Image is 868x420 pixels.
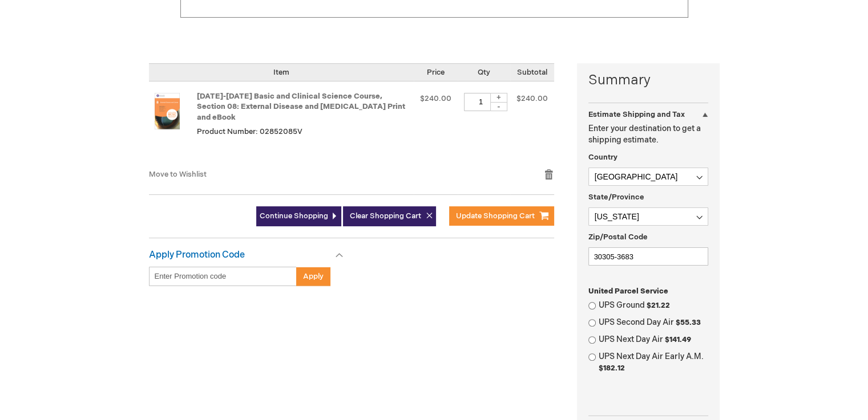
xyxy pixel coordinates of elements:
span: $55.33 [676,318,701,327]
span: $141.49 [665,335,691,344]
span: $240.00 [516,94,548,103]
span: Update Shopping Cart [456,211,535,221]
a: [DATE]-[DATE] Basic and Clinical Science Course, Section 08: External Disease and [MEDICAL_DATA] ... [197,92,405,122]
button: Clear Shopping Cart [343,206,436,226]
span: Continue Shopping [260,211,328,221]
label: UPS Next Day Air [599,334,708,345]
p: Enter your destination to get a shipping estimate. [588,123,708,146]
span: Qty [478,68,490,77]
a: Continue Shopping [256,206,341,226]
img: 2025-2026 Basic and Clinical Science Course, Section 08: External Disease and Cornea Print and eBook [149,93,185,129]
div: + [490,93,507,103]
span: Price [427,68,445,77]
span: Country [588,153,617,162]
span: Clear Shopping Cart [350,211,421,221]
span: $240.00 [420,94,451,103]
button: Update Shopping Cart [449,206,554,226]
span: Apply [303,272,324,281]
span: Subtotal [517,68,547,77]
label: UPS Ground [599,300,708,311]
button: Apply [296,267,330,286]
a: 2025-2026 Basic and Clinical Science Course, Section 08: External Disease and Cornea Print and eBook [149,93,197,157]
div: - [490,102,507,111]
input: Qty [464,93,498,111]
a: Move to Wishlist [149,170,207,179]
strong: Estimate Shipping and Tax [588,110,685,119]
span: Product Number: 02852085V [197,127,302,136]
span: Zip/Postal Code [588,233,648,242]
input: Enter Promotion code [149,267,297,286]
label: UPS Second Day Air [599,317,708,328]
span: United Parcel Service [588,287,668,296]
strong: Summary [588,71,708,90]
span: State/Province [588,193,644,202]
span: Item [273,68,289,77]
span: $21.22 [647,301,670,310]
label: UPS Next Day Air Early A.M. [599,351,708,374]
strong: Apply Promotion Code [149,250,245,260]
span: $182.12 [599,364,625,373]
